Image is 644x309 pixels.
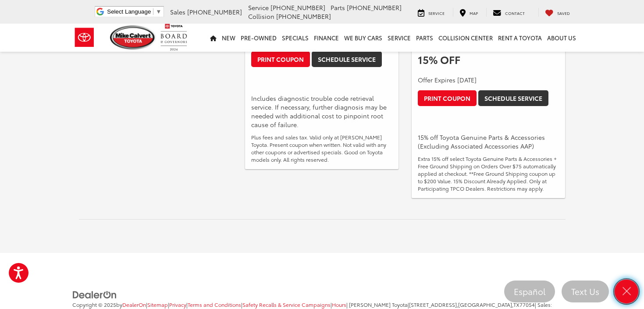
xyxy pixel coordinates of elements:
[153,8,153,15] span: ​
[312,51,382,67] a: Schedule Service
[251,73,341,89] iframe: Send To Google Pay
[332,301,346,308] a: Hours
[418,133,559,150] p: 15% off Toyota Genuine Parts & Accessories (Excluding Associated Accessories AAP)
[186,301,241,308] span: |
[72,301,116,308] span: Copyright © 2025
[418,75,559,84] p: Offer Expires [DATE]
[311,24,342,52] a: Finance
[72,290,117,298] a: DealerOn
[207,24,219,52] a: Home
[385,24,413,52] a: Service
[187,7,242,16] span: [PHONE_NUMBER]
[188,301,241,308] a: Terms and Conditions
[248,3,269,12] span: Service
[276,12,331,21] span: [PHONE_NUMBER]
[110,25,157,50] img: Mike Calvert Toyota
[279,24,311,52] a: Specials
[107,8,161,15] a: Select Language​
[251,133,392,163] p: Plus fees and sales tax. Valid only at [PERSON_NAME] Toyota. Present coupon when written. Not val...
[418,53,559,65] h3: 15% OFF
[458,301,513,308] span: [GEOGRAPHIC_DATA],
[146,301,168,308] span: |
[408,301,535,308] span: |
[413,24,436,52] a: Parts
[251,51,310,67] a: Print Coupon
[615,280,639,304] a: Close
[238,24,279,52] a: Pre-Owned
[418,112,508,128] iframe: Send To Google Pay
[519,301,535,308] span: 77054
[147,301,168,308] a: Sitemap
[409,301,458,308] span: [STREET_ADDRESS],
[107,8,151,15] span: Select Language
[248,12,274,21] span: Collision
[411,8,451,17] a: Service
[116,301,146,308] span: by
[346,301,408,308] span: | [PERSON_NAME] Toyota
[347,3,402,12] span: [PHONE_NUMBER]
[251,94,392,129] p: Includes diagnostic trouble code retrieval service. If necessary, further diagnosis may be needed...
[331,3,345,12] span: Parts
[219,24,238,52] a: New
[270,3,325,12] span: [PHONE_NUMBER]
[331,301,346,308] span: |
[242,301,331,308] a: Safety Recalls & Service Campaigns, Opens in a new tab
[68,23,101,52] img: Toyota
[241,301,331,308] span: |
[342,24,385,52] a: WE BUY CARS
[513,301,519,308] span: TX
[169,301,186,308] a: Privacy
[418,90,477,106] a: Print Coupon
[418,155,559,192] p: Extra 15% off select Toyota Genuine Parts & Accessories + Free Ground Shipping on Orders Over $75...
[72,290,117,300] img: DealerOn
[156,8,161,15] span: ▼
[170,7,185,16] span: Sales
[168,301,186,308] span: |
[122,301,146,308] a: DealerOn Home Page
